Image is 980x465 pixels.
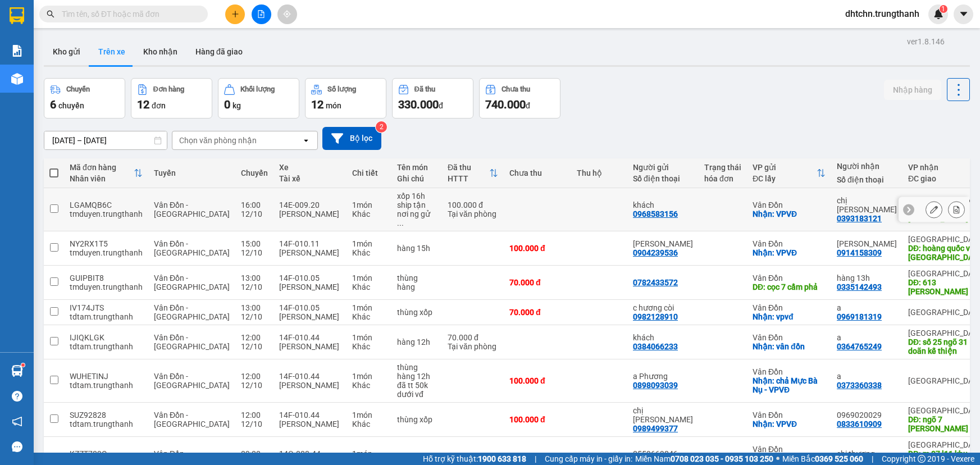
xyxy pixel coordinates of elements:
div: Chưa thu [502,85,530,93]
img: logo-vxr [10,7,24,24]
div: 14F-010.05 [279,273,341,282]
div: Mã đơn hàng [70,163,134,172]
div: Tại văn phòng [448,342,498,351]
div: vũ nguyên [837,239,897,248]
div: Người nhận [837,162,897,171]
sup: 1 [940,5,947,13]
div: 70.000 đ [448,333,498,342]
div: 14F-010.44 [279,372,341,381]
input: Select a date range. [44,131,167,149]
div: HTTT [448,174,489,183]
div: Người gửi [633,163,693,172]
div: 0373360338 [837,381,882,390]
div: Khác [352,248,386,257]
div: [PERSON_NAME] [279,248,341,257]
span: question-circle [12,391,22,402]
button: Kho gửi [44,38,89,65]
div: Chưa thu [509,168,566,177]
strong: 1900 633 818 [478,454,526,463]
div: Số điện thoại [633,174,693,183]
div: thùng xốp [397,415,436,424]
span: plus [231,10,239,18]
div: 1 món [352,303,386,312]
span: chuyến [58,101,84,110]
div: 0969020029 [837,411,897,420]
div: a Phương [633,372,693,381]
strong: 0369 525 060 [815,454,863,463]
span: đ [526,101,530,110]
button: caret-down [954,4,973,24]
div: Chuyến [66,85,90,93]
div: Tuyến [154,168,230,177]
div: IV174JTS [70,303,143,312]
span: Vân Đồn - [GEOGRAPHIC_DATA] [154,333,230,351]
div: 12/10 [241,209,268,218]
div: hàng 12h [397,338,436,347]
div: 100.000 đ [509,415,566,424]
div: hóa đơn [704,174,741,183]
div: 14G-008.44 [279,449,341,458]
div: Nhân viên [70,174,134,183]
div: VP nhận [908,163,976,172]
div: Đã thu [414,85,435,93]
div: 70.000 đ [509,278,566,287]
button: Đã thu330.000đ [392,78,473,118]
div: đã tt 50k dưới vđ [397,381,436,399]
div: a [837,372,897,381]
div: Vân Đồn [753,333,826,342]
div: tdtam.trungthanh [70,342,143,351]
div: ĐC giao [908,174,976,183]
div: Chi tiết [352,168,386,177]
div: c hương còi [633,303,693,312]
div: tmduyen.trungthanh [70,282,143,291]
div: Khác [352,420,386,428]
div: 1 món [352,239,386,248]
div: [PERSON_NAME] [279,282,341,291]
span: file-add [257,10,265,18]
img: icon-new-feature [933,9,943,19]
div: 0914158309 [837,248,882,257]
span: aim [283,10,291,18]
div: 13:00 [241,303,268,312]
div: 09:00 [241,449,268,458]
button: Trên xe [89,38,134,65]
div: ver 1.8.146 [907,35,945,48]
button: Nhập hàng [884,80,941,100]
span: 6 [50,98,56,111]
th: Toggle SortBy [64,158,148,188]
span: | [535,453,536,465]
span: 0 [224,98,230,111]
button: Kho nhận [134,38,186,65]
div: khách [633,333,693,342]
div: tdtam.trungthanh [70,312,143,321]
div: 14F-010.11 [279,239,341,248]
div: Nhận: VPVĐ [753,248,826,257]
div: Xe [279,163,341,172]
span: Vân Đồn - [GEOGRAPHIC_DATA] [154,411,230,428]
span: 12 [137,98,149,111]
div: 1 món [352,333,386,342]
div: Vân Đồn [753,367,826,376]
div: 12/10 [241,312,268,321]
span: món [326,101,341,110]
span: đ [439,101,443,110]
div: Chuyến [241,168,268,177]
div: 12/10 [241,381,268,390]
div: Thu hộ [577,168,622,177]
div: thùng xốp [397,308,436,317]
div: Nhận: VPVĐ [753,420,826,428]
input: Tìm tên, số ĐT hoặc mã đơn [62,8,194,20]
span: | [872,453,873,465]
button: Số lượng12món [305,78,386,118]
div: 12/10 [241,248,268,257]
div: chị thương [837,449,897,458]
span: ⚪️ [776,457,780,461]
div: Chọn văn phòng nhận [179,135,257,146]
div: tdtam.trungthanh [70,420,143,428]
button: Khối lượng0kg [218,78,299,118]
svg: open [302,136,311,145]
div: Số điện thoại [837,175,897,184]
div: [PERSON_NAME] [279,312,341,321]
div: Tại văn phòng [448,209,498,218]
div: tmduyen.trungthanh [70,248,143,257]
